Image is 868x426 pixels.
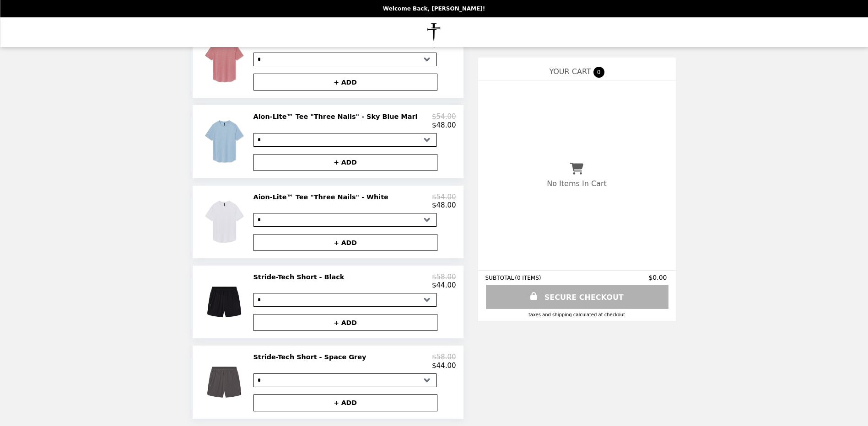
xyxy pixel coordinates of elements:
p: $44.00 [432,362,456,370]
h2: Aion-Lite™ Tee "Three Nails" - White [253,193,392,201]
select: Select a product variant [253,133,437,147]
span: SUBTOTAL [485,275,515,281]
p: $44.00 [432,281,456,289]
span: $0.00 [648,274,668,281]
img: Stride-Tech Short - Space Grey [201,353,250,411]
h2: Aion-Lite™ Tee "Three Nails" - Sky Blue Marl [253,112,421,121]
button: + ADD [253,314,437,331]
p: $58.00 [432,273,456,281]
div: Taxes and Shipping calculated at checkout [485,312,669,317]
p: No Items In Cart [547,179,606,188]
select: Select a product variant [253,213,437,227]
button: + ADD [253,154,437,171]
p: $54.00 [432,112,456,121]
span: ( 0 ITEMS ) [515,275,541,281]
img: Aion-Lite™ Tee "Three Nails" - Sky Blue Marl [201,112,250,170]
button: + ADD [253,394,437,411]
p: $58.00 [432,353,456,361]
p: Welcome Back, [PERSON_NAME]! [383,5,485,12]
img: Brand Logo [410,23,458,42]
img: Aion-Lite™ Tee "Three Nails" - Red Rock [201,32,250,91]
select: Select a product variant [253,293,437,307]
select: Select a product variant [253,53,437,66]
p: $54.00 [432,193,456,201]
p: $48.00 [432,121,456,129]
button: + ADD [253,74,437,91]
h2: Stride-Tech Short - Black [253,273,348,281]
h2: Stride-Tech Short - Space Grey [253,353,370,361]
span: YOUR CART [549,67,591,76]
p: $48.00 [432,201,456,209]
select: Select a product variant [253,373,437,387]
img: Aion-Lite™ Tee "Three Nails" - White [201,193,250,251]
span: 0 [593,67,604,78]
button: + ADD [253,234,437,251]
img: Stride-Tech Short - Black [201,273,250,331]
